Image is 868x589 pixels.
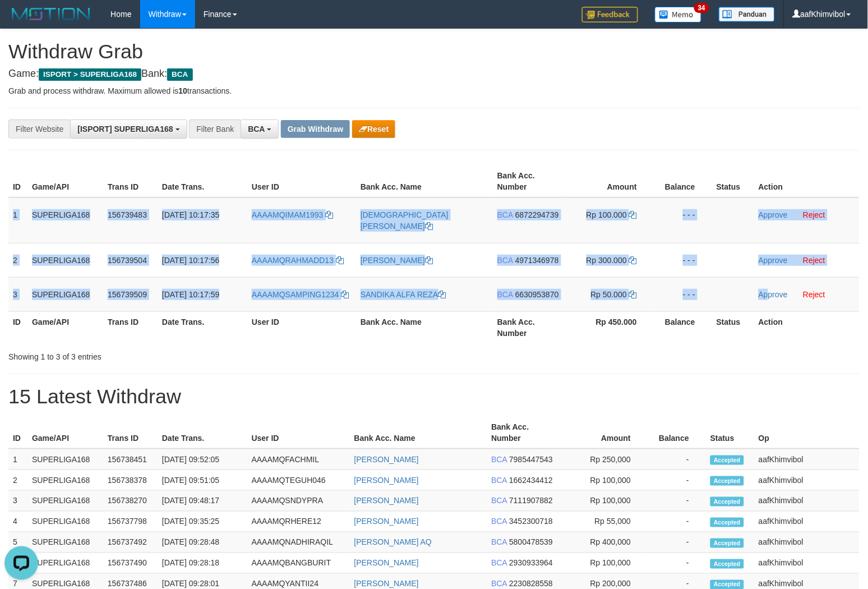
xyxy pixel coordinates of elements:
th: User ID [247,165,356,197]
th: Action [754,311,860,343]
a: SANDIKA ALFA REZA [361,290,446,299]
span: 156739504 [108,256,147,265]
td: - - - [654,277,712,311]
td: - - - [654,243,712,277]
td: SUPERLIGA168 [27,449,103,470]
td: aafKhimvibol [754,512,860,532]
th: Trans ID [103,165,158,197]
p: Grab and process withdraw. Maximum allowed is transactions. [8,85,860,96]
span: Copy 7985447543 to clipboard [509,455,553,464]
td: - [648,532,706,553]
th: Bank Acc. Number [487,417,560,449]
td: 2 [8,470,27,491]
a: Approve [759,256,788,265]
a: Copy 50000 to clipboard [629,290,637,299]
td: AAAAMQRHERE12 [247,512,350,532]
a: Reject [803,256,825,265]
a: [PERSON_NAME] AQ [354,538,432,547]
th: Amount [560,417,648,449]
td: 4 [8,512,27,532]
img: panduan.png [719,7,775,22]
th: Status [712,311,754,343]
td: [DATE] 09:51:05 [158,470,247,491]
td: Rp 100,000 [560,553,648,574]
td: - [648,512,706,532]
a: [PERSON_NAME] [354,579,419,588]
span: Accepted [710,497,744,507]
td: SUPERLIGA168 [27,532,103,553]
td: aafKhimvibol [754,470,860,491]
td: aafKhimvibol [754,532,860,553]
span: BCA [491,517,507,526]
td: 156738451 [103,449,158,470]
th: User ID [247,417,350,449]
span: Copy 6630953870 to clipboard [515,290,559,299]
div: Showing 1 to 3 of 3 entries [8,347,353,362]
td: aafKhimvibol [754,491,860,512]
span: Copy 7111907882 to clipboard [509,496,553,505]
td: 3 [8,277,27,311]
th: Bank Acc. Name [356,165,493,197]
span: AAAAMQIMAM1993 [252,210,324,219]
th: Status [706,417,754,449]
span: BCA [491,579,507,588]
th: Bank Acc. Name [350,417,487,449]
td: 156737490 [103,553,158,574]
span: BCA [497,290,513,299]
td: - [648,470,706,491]
td: 156737798 [103,512,158,532]
span: 156739483 [108,210,147,219]
span: AAAAMQRAHMADD13 [252,256,334,265]
span: BCA [491,559,507,568]
td: AAAAMQNADHIRAQIL [247,532,350,553]
a: [DEMOGRAPHIC_DATA][PERSON_NAME] [361,210,449,231]
a: [PERSON_NAME] [354,455,419,464]
span: Copy 4971346978 to clipboard [515,256,559,265]
button: Open LiveChat chat widget [4,4,38,38]
td: SUPERLIGA168 [27,243,103,277]
button: Grab Withdraw [281,120,350,138]
td: AAAAMQBANGBURIT [247,553,350,574]
span: BCA [491,496,507,505]
td: [DATE] 09:28:48 [158,532,247,553]
span: Rp 100.000 [587,210,627,219]
td: SUPERLIGA168 [27,197,103,243]
th: Balance [654,311,712,343]
td: - [648,491,706,512]
td: 156738378 [103,470,158,491]
a: [PERSON_NAME] [354,559,419,568]
td: Rp 100,000 [560,470,648,491]
td: - [648,449,706,470]
span: BCA [497,210,513,219]
span: Rp 300.000 [587,256,627,265]
td: SUPERLIGA168 [27,512,103,532]
h1: 15 Latest Withdraw [8,385,860,408]
td: - - - [654,197,712,243]
button: Reset [352,120,395,138]
span: BCA [491,455,507,464]
th: Rp 450.000 [566,311,654,343]
span: Accepted [710,455,744,465]
img: Feedback.jpg [582,7,638,22]
td: AAAAMQFACHMIL [247,449,350,470]
th: Action [754,165,860,197]
td: 1 [8,197,27,243]
span: Copy 1662434412 to clipboard [509,476,553,485]
div: Filter Bank [189,119,241,139]
td: aafKhimvibol [754,553,860,574]
span: Copy 6872294739 to clipboard [515,210,559,219]
td: 5 [8,532,27,553]
span: BCA [497,256,513,265]
span: Accepted [710,539,744,548]
a: Approve [759,290,788,299]
div: Filter Website [8,119,70,139]
span: Accepted [710,559,744,569]
a: [PERSON_NAME] [354,476,419,485]
td: Rp 250,000 [560,449,648,470]
a: [PERSON_NAME] [361,256,433,265]
span: BCA [167,68,192,81]
td: AAAAMQTEGUH046 [247,470,350,491]
td: Rp 100,000 [560,491,648,512]
th: User ID [247,311,356,343]
th: Bank Acc. Number [493,165,566,197]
